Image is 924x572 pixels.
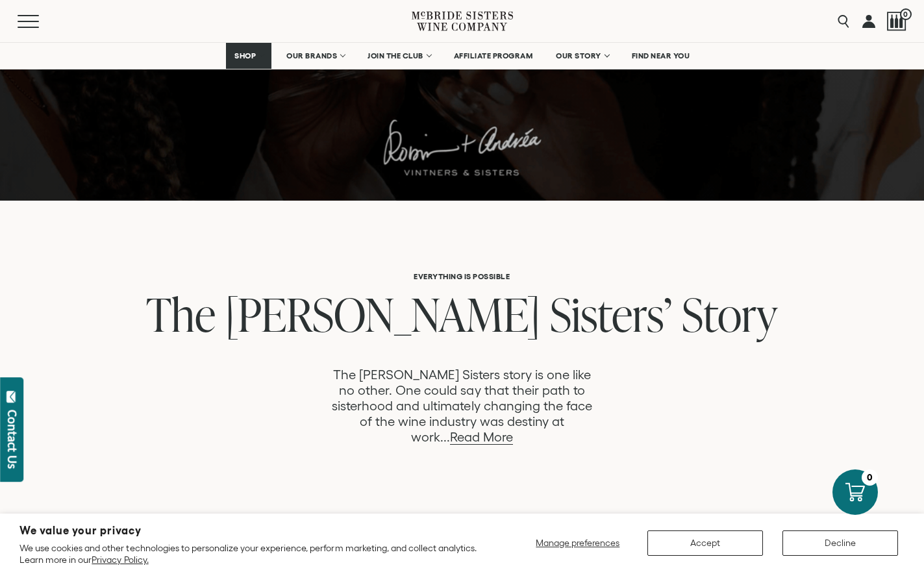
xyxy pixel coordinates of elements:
[528,530,628,556] button: Manage preferences
[226,43,271,69] a: SHOP
[454,51,533,60] span: AFFILIATE PROGRAM
[146,282,216,345] span: The
[368,51,423,60] span: JOIN THE CLUB
[632,51,690,60] span: FIND NEAR YOU
[19,542,484,566] p: We use cookies and other technologies to personalize your experience, perform marketing, and coll...
[234,51,256,60] span: SHOP
[92,554,148,565] a: Privacy Policy.
[623,43,699,69] a: FIND NEAR YOU
[547,43,617,69] a: OUR STORY
[327,367,597,445] p: The [PERSON_NAME] Sisters story is one like no other. One could say that their path to sisterhood...
[225,282,540,345] span: [PERSON_NAME]
[359,43,439,69] a: JOIN THE CLUB
[445,43,542,69] a: AFFILIATE PROGRAM
[19,525,484,536] h2: We value your privacy
[278,43,353,69] a: OUR BRANDS
[862,469,878,486] div: 0
[647,530,763,556] button: Accept
[18,15,64,28] button: Mobile Menu Trigger
[85,272,839,280] h6: Everything is Possible
[550,282,672,345] span: Sisters’
[286,51,337,60] span: OUR BRANDS
[556,51,601,60] span: OUR STORY
[536,538,619,548] span: Manage preferences
[450,430,513,445] a: Read More
[900,8,912,20] span: 0
[682,282,777,345] span: Story
[6,410,19,469] div: Contact Us
[782,530,898,556] button: Decline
